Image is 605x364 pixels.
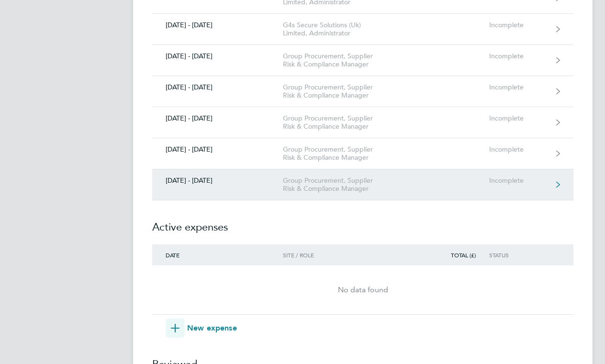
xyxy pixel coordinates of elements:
div: Incomplete [489,21,548,29]
div: Incomplete [489,114,548,122]
div: Group Procurement, Supplier Risk & Compliance Manager [283,176,392,193]
h2: Active expenses [152,200,573,244]
a: [DATE] - [DATE]Group Procurement, Supplier Risk & Compliance ManagerIncomplete [152,138,573,169]
div: [DATE] - [DATE] [152,21,283,29]
div: Group Procurement, Supplier Risk & Compliance Manager [283,52,392,68]
span: New expense [187,322,237,334]
div: Status [489,252,548,258]
div: G4s Secure Solutions (Uk) Limited, Administrator [283,21,392,37]
div: Incomplete [489,176,548,185]
div: Group Procurement, Supplier Risk & Compliance Manager [283,83,392,99]
div: [DATE] - [DATE] [152,52,283,60]
div: Incomplete [489,83,548,91]
div: Incomplete [489,145,548,154]
div: [DATE] - [DATE] [152,114,283,122]
div: Date [152,252,283,258]
div: No data found [152,284,573,296]
button: New expense [166,319,237,338]
a: [DATE] - [DATE]Group Procurement, Supplier Risk & Compliance ManagerIncomplete [152,45,573,76]
a: [DATE] - [DATE]Group Procurement, Supplier Risk & Compliance ManagerIncomplete [152,107,573,138]
div: Site / Role [283,252,392,258]
div: Group Procurement, Supplier Risk & Compliance Manager [283,145,392,162]
div: [DATE] - [DATE] [152,176,283,185]
a: [DATE] - [DATE]Group Procurement, Supplier Risk & Compliance ManagerIncomplete [152,76,573,107]
div: [DATE] - [DATE] [152,145,283,154]
div: Total (£) [435,252,489,258]
a: [DATE] - [DATE]Group Procurement, Supplier Risk & Compliance ManagerIncomplete [152,169,573,200]
div: Group Procurement, Supplier Risk & Compliance Manager [283,114,392,131]
a: [DATE] - [DATE]G4s Secure Solutions (Uk) Limited, AdministratorIncomplete [152,14,573,45]
div: [DATE] - [DATE] [152,83,283,91]
div: Incomplete [489,52,548,60]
